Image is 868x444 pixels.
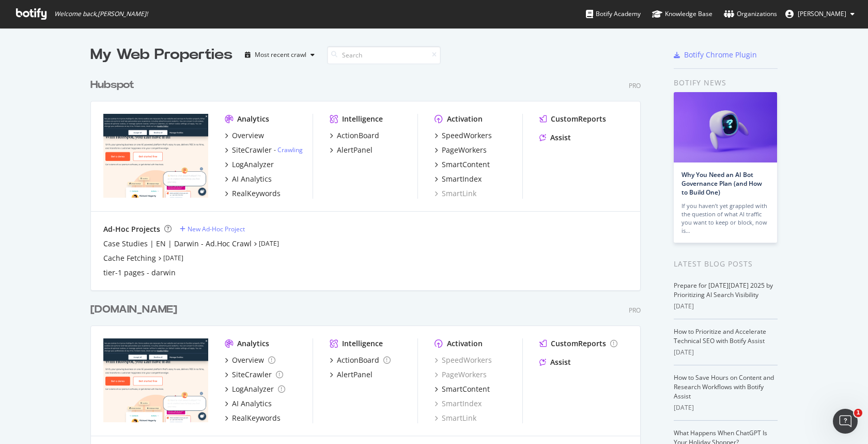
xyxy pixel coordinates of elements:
[225,384,285,394] a: LogAnalyzer
[435,174,482,184] a: SmartIndex
[259,239,279,248] a: [DATE]
[629,306,641,315] div: Pro
[681,202,769,235] div: If you haven’t yet grappled with the question of what AI traffic you want to keep or block, now is…
[652,9,712,19] div: Knowledge Base
[232,413,281,423] div: RealKeywords
[180,225,245,233] a: New Ad-Hoc Project
[327,46,441,64] input: Search
[674,92,777,162] img: Why You Need an AI Bot Governance Plan (and How to Build One)
[435,398,482,409] a: SmartIndex
[103,268,176,278] a: tier-1 pages - darwin
[342,114,383,124] div: Intelligence
[442,145,487,155] div: PageWorkers
[442,384,490,394] div: SmartContent
[833,409,858,434] iframe: Intercom live chat
[225,145,303,155] a: SiteCrawler- Crawling
[241,47,319,63] button: Most recent crawl
[225,355,275,365] a: Overview
[435,130,492,141] a: SpeedWorkers
[237,114,269,124] div: Analytics
[103,338,208,422] img: hubspot-bulkdataexport.com
[674,327,766,345] a: How to Prioritize and Accelerate Technical SEO with Botify Assist
[435,369,487,380] a: PageWorkers
[225,369,283,380] a: SiteCrawler
[798,9,846,18] span: Ivelisse Rodriguez
[551,114,606,124] div: CustomReports
[447,114,483,124] div: Activation
[232,398,272,409] div: AI Analytics
[232,130,264,141] div: Overview
[435,355,492,365] a: SpeedWorkers
[232,355,264,365] div: Overview
[103,239,252,249] div: Case Studies | EN | Darwin - Ad.Hoc Crawl
[551,338,606,349] div: CustomReports
[550,357,571,367] div: Assist
[674,50,757,60] a: Botify Chrome Plugin
[435,188,476,199] a: SmartLink
[225,413,281,423] a: RealKeywords
[90,302,181,317] a: [DOMAIN_NAME]
[225,130,264,141] a: Overview
[103,224,160,234] div: Ad-Hoc Projects
[90,45,233,65] div: My Web Properties
[854,409,862,417] span: 1
[684,50,757,60] div: Botify Chrome Plugin
[435,159,490,170] a: SmartContent
[442,159,490,170] div: SmartContent
[724,9,777,19] div: Organizations
[681,170,762,197] a: Why You Need an AI Bot Governance Plan (and How to Build One)
[232,384,274,394] div: LogAnalyzer
[442,130,492,141] div: SpeedWorkers
[90,78,138,93] a: Hubspot
[539,132,571,143] a: Assist
[674,348,778,357] div: [DATE]
[447,338,483,349] div: Activation
[330,355,391,365] a: ActionBoard
[277,145,303,154] a: Crawling
[103,114,208,198] img: hubspot.com
[586,9,641,19] div: Botify Academy
[435,413,476,423] a: SmartLink
[674,77,778,88] div: Botify news
[330,369,373,380] a: AlertPanel
[225,188,281,199] a: RealKeywords
[629,81,641,90] div: Pro
[255,52,306,58] div: Most recent crawl
[777,6,863,22] button: [PERSON_NAME]
[539,357,571,367] a: Assist
[330,145,373,155] a: AlertPanel
[539,114,606,124] a: CustomReports
[337,145,373,155] div: AlertPanel
[103,253,156,263] a: Cache Fetching
[232,188,281,199] div: RealKeywords
[232,174,272,184] div: AI Analytics
[674,302,778,311] div: [DATE]
[225,398,272,409] a: AI Analytics
[90,78,134,93] div: Hubspot
[442,174,482,184] div: SmartIndex
[550,132,571,143] div: Assist
[225,174,272,184] a: AI Analytics
[163,254,183,262] a: [DATE]
[54,10,148,18] span: Welcome back, [PERSON_NAME] !
[342,338,383,349] div: Intelligence
[337,355,379,365] div: ActionBoard
[674,258,778,270] div: Latest Blog Posts
[90,302,177,317] div: [DOMAIN_NAME]
[330,130,379,141] a: ActionBoard
[232,159,274,170] div: LogAnalyzer
[232,369,272,380] div: SiteCrawler
[435,384,490,394] a: SmartContent
[188,225,245,233] div: New Ad-Hoc Project
[674,373,774,401] a: How to Save Hours on Content and Research Workflows with Botify Assist
[237,338,269,349] div: Analytics
[274,145,303,154] div: -
[337,369,373,380] div: AlertPanel
[225,159,274,170] a: LogAnalyzer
